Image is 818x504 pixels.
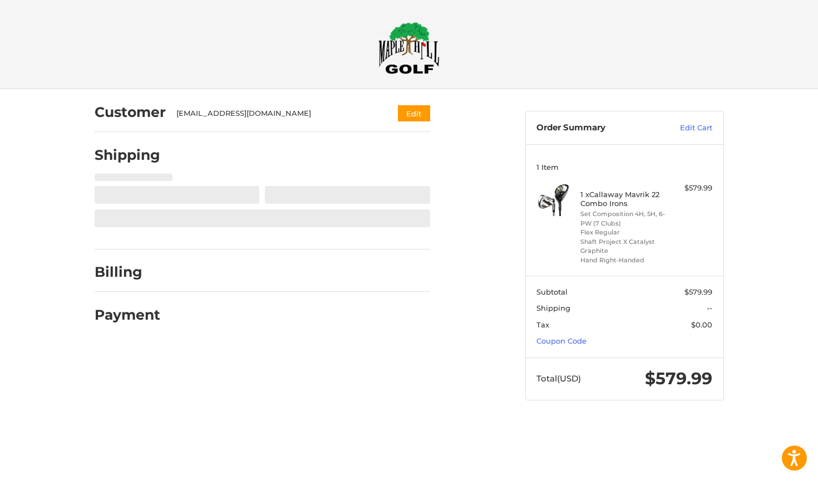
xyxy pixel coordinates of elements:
span: $579.99 [645,368,712,389]
h2: Billing [95,263,160,281]
h2: Payment [95,306,160,324]
a: Edit Cart [656,123,712,134]
span: Tax [536,320,549,329]
li: Set Composition 4H, 5H, 6-PW (7 Clubs) [580,209,666,228]
h2: Shipping [95,146,160,164]
span: $579.99 [684,287,712,296]
div: [EMAIL_ADDRESS][DOMAIN_NAME] [176,108,376,119]
h2: Customer [95,104,166,121]
li: Shaft Project X Catalyst Graphite [580,237,666,256]
img: Maple Hill Golf [378,22,440,74]
h3: 1 Item [536,163,712,172]
li: Flex Regular [580,228,666,237]
span: Subtotal [536,287,568,296]
h4: 1 x Callaway Mavrik 22 Combo Irons [580,190,666,208]
li: Hand Right-Handed [580,256,666,265]
span: Total (USD) [536,373,581,384]
a: Coupon Code [536,336,587,345]
div: $579.99 [668,183,712,194]
span: $0.00 [691,320,712,329]
button: Edit [398,105,430,121]
span: -- [707,304,712,312]
span: Shipping [536,304,570,312]
h3: Order Summary [536,123,656,134]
